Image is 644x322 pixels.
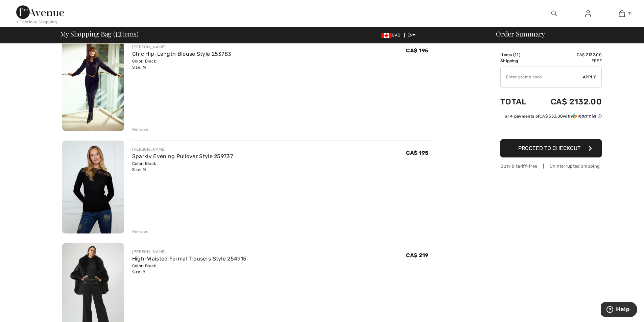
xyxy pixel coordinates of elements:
td: CA$ 2132.00 [535,52,602,58]
a: Sparkly Evening Pullover Style 259737 [132,153,233,159]
a: High-Waisted Formal Trousers Style 254915 [132,255,246,262]
a: 11 [605,9,638,18]
div: [PERSON_NAME] [132,146,233,152]
div: Remove [132,126,149,132]
img: Chic Hip-Length Blouse Style 253783 [62,38,124,131]
button: Proceed to Checkout [500,139,602,157]
img: 1ère Avenue [16,5,64,19]
span: CA$ 219 [406,252,428,258]
div: or 4 payments ofCA$ 533.00withSezzle Click to learn more about Sezzle [500,113,602,122]
div: Color: Black Size: M [132,160,233,173]
a: Sign In [580,9,596,18]
span: Apply [583,74,596,80]
span: CA$ 533.00 [540,114,563,119]
div: or 4 payments of with [505,113,602,119]
input: Promo code [501,67,583,87]
img: Canadian Dollar [381,33,392,38]
span: CA$ 195 [406,150,428,156]
span: 11 [115,29,120,38]
img: My Info [585,9,591,18]
div: Remove [132,229,149,235]
a: Chic Hip-Length Blouse Style 253783 [132,51,232,57]
span: 11 [628,10,632,17]
img: My Bag [619,9,625,18]
img: search the website [551,9,557,18]
div: Color: Black Size: 8 [132,263,246,275]
span: Proceed to Checkout [518,145,580,151]
div: Order Summary [488,30,640,37]
span: My Shopping Bag ( Items) [60,30,139,37]
span: CA$ 195 [406,47,428,54]
img: Sezzle [572,113,596,119]
td: Items ( ) [500,52,535,58]
img: Sparkly Evening Pullover Style 259737 [62,141,124,233]
td: CA$ 2132.00 [535,90,602,113]
iframe: PayPal-paypal [500,122,602,137]
span: 11 [515,52,519,57]
iframe: Opens a widget where you can find more information [601,302,637,319]
span: CAD [381,33,403,38]
td: Shipping [500,58,535,64]
td: Free [535,58,602,64]
div: Duty & tariff-free | Uninterrupted shipping [500,163,602,169]
div: < Continue Shopping [16,19,57,25]
div: Color: Black Size: M [132,58,232,70]
span: EN [407,33,416,38]
div: [PERSON_NAME] [132,44,232,50]
div: [PERSON_NAME] [132,249,246,255]
td: Total [500,90,535,113]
